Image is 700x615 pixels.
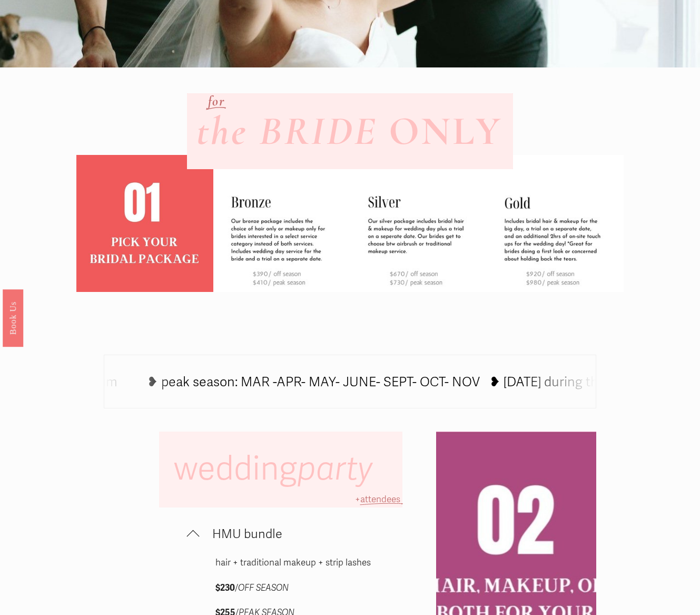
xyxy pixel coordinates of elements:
[3,289,23,346] a: Book Us
[215,582,235,593] strong: $230
[208,93,224,110] em: for
[487,155,624,292] img: PACKAGES FOR THE BRIDE
[215,580,373,597] p: /
[174,449,380,489] span: wedding
[297,449,372,489] em: party
[187,513,402,555] button: HMU bundle
[355,494,360,505] span: +
[62,155,228,292] img: bridal%2Bpackage.jpg
[238,582,289,593] em: OFF SEASON
[200,526,402,542] span: HMU bundle
[389,107,502,155] strong: ONLY
[350,155,487,292] img: PACKAGES FOR THE BRIDE
[196,107,377,155] em: the BRIDE
[360,494,400,505] span: attendees
[213,155,350,292] img: PACKAGES FOR THE BRIDE
[215,555,373,571] p: hair + traditional makeup + strip lashes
